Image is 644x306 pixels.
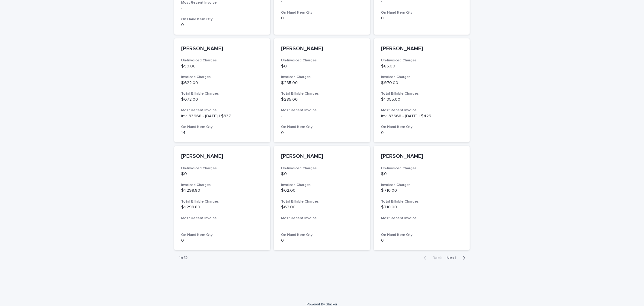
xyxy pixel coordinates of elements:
[381,199,463,204] h3: Total Billable Charges
[381,75,463,80] h3: Invoiced Charges
[381,114,463,119] p: Inv: 33668 - [DATE] | $425
[281,238,363,243] p: 0
[281,153,363,160] p: [PERSON_NAME]
[281,183,363,187] h3: Invoiced Charges
[181,64,263,69] p: $ 50.00
[181,75,263,80] h3: Invoiced Charges
[381,130,463,135] p: 0
[281,233,363,237] h3: On Hand Item Qty
[181,205,263,210] p: $ 1,298.80
[381,205,463,210] p: $ 710.00
[444,255,470,261] button: Next
[281,199,363,204] h3: Total Billable Charges
[381,10,463,15] h3: On Hand Item Qty
[174,38,271,143] a: [PERSON_NAME]Un-Invoiced Charges$ 50.00Invoiced Charges$ 622.00Total Billable Charges$ 672.00Most...
[181,171,263,177] p: $ 0
[381,233,463,237] h3: On Hand Item Qty
[181,238,263,243] p: 0
[381,46,463,52] p: [PERSON_NAME]
[447,256,460,260] span: Next
[281,166,363,171] h3: Un-Invoiced Charges
[181,188,263,193] p: $ 1,298.80
[181,183,263,187] h3: Invoiced Charges
[181,0,263,5] h3: Most Recent Invoice
[181,91,263,96] h3: Total Billable Charges
[381,171,463,177] p: $ 0
[181,22,263,28] p: 0
[381,97,463,102] p: $ 1,055.00
[381,108,463,113] h3: Most Recent Invoice
[381,166,463,171] h3: Un-Invoiced Charges
[429,256,442,260] span: Back
[174,251,193,265] p: 1 of 2
[181,58,263,63] h3: Un-Invoiced Charges
[281,108,363,113] h3: Most Recent Invoice
[181,6,263,11] p: -
[374,38,470,143] a: [PERSON_NAME]Un-Invoiced Charges$ 85.00Invoiced Charges$ 970.00Total Billable Charges$ 1,055.00Mo...
[174,146,271,250] a: [PERSON_NAME]Un-Invoiced Charges$ 0Invoiced Charges$ 1,298.80Total Billable Charges$ 1,298.80Most...
[381,216,463,221] h3: Most Recent Invoice
[181,153,263,160] p: [PERSON_NAME]
[281,46,363,52] p: [PERSON_NAME]
[181,17,263,22] h3: On Hand Item Qty
[274,38,370,143] a: [PERSON_NAME]Un-Invoiced Charges$ 0Invoiced Charges$ 285.00Total Billable Charges$ 285.00Most Rec...
[281,10,363,15] h3: On Hand Item Qty
[281,64,363,69] p: $ 0
[281,205,363,210] p: $ 62.00
[281,97,363,102] p: $ 285.00
[381,188,463,193] p: $ 710.00
[281,91,363,96] h3: Total Billable Charges
[381,80,463,86] p: $ 970.00
[281,216,363,221] h3: Most Recent Invoice
[281,58,363,63] h3: Un-Invoiced Charges
[381,238,463,243] p: 0
[274,146,370,250] a: [PERSON_NAME]Un-Invoiced Charges$ 0Invoiced Charges$ 62.00Total Billable Charges$ 62.00Most Recen...
[281,130,363,135] p: 0
[181,233,263,237] h3: On Hand Item Qty
[181,130,263,135] p: 14
[181,108,263,113] h3: Most Recent Invoice
[281,188,363,193] p: $ 62.00
[181,125,263,129] h3: On Hand Item Qty
[381,58,463,63] h3: Un-Invoiced Charges
[381,125,463,129] h3: On Hand Item Qty
[281,125,363,129] h3: On Hand Item Qty
[181,221,263,226] p: -
[381,183,463,187] h3: Invoiced Charges
[307,302,337,306] a: Powered By Stacker
[374,146,470,250] a: [PERSON_NAME]Un-Invoiced Charges$ 0Invoiced Charges$ 710.00Total Billable Charges$ 710.00Most Rec...
[281,114,363,119] p: -
[281,75,363,80] h3: Invoiced Charges
[381,64,463,69] p: $ 85.00
[281,16,363,21] p: 0
[281,221,363,226] p: -
[281,171,363,177] p: $ 0
[181,216,263,221] h3: Most Recent Invoice
[181,114,263,119] p: Inv: 33668 - [DATE] | $337
[181,166,263,171] h3: Un-Invoiced Charges
[381,153,463,160] p: [PERSON_NAME]
[381,91,463,96] h3: Total Billable Charges
[181,80,263,86] p: $ 622.00
[181,97,263,102] p: $ 672.00
[181,199,263,204] h3: Total Billable Charges
[381,221,463,226] p: -
[281,80,363,86] p: $ 285.00
[181,46,263,52] p: [PERSON_NAME]
[419,255,444,261] button: Back
[381,16,463,21] p: 0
